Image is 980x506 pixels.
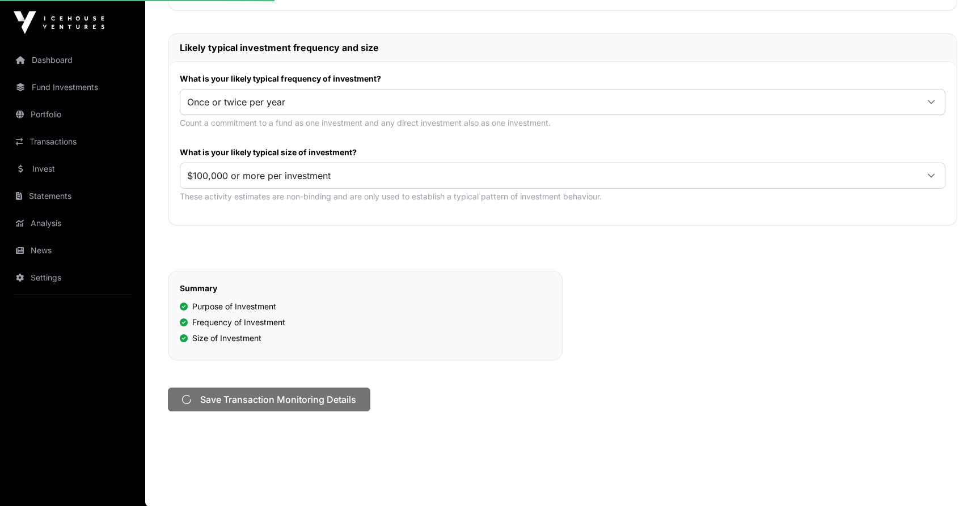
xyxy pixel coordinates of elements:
[192,317,285,328] span: Frequency of Investment
[9,48,136,73] a: Dashboard
[9,129,136,154] a: Transactions
[180,147,945,158] label: What is your likely typical size of investment?
[9,75,136,100] a: Fund Investments
[180,191,945,202] p: These activity estimates are non-binding and are only used to establish a typical pattern of inve...
[180,92,918,112] span: Once or twice per year
[923,452,980,506] iframe: Chat Widget
[180,117,945,129] p: Count a commitment to a fund as one investment and any direct investment also as one investment.
[9,238,136,263] a: News
[180,41,945,54] h2: Likely typical investment frequency and size
[192,301,276,312] span: Purpose of Investment
[9,156,136,181] a: Invest
[192,333,261,344] span: Size of Investment
[9,102,136,127] a: Portfolio
[180,165,918,186] span: $100,000 or more per investment
[9,211,136,236] a: Analysis
[9,184,136,209] a: Statements
[9,265,136,290] a: Settings
[180,283,551,294] h2: Summary
[180,73,945,84] label: What is your likely typical frequency of investment?
[14,11,104,34] img: Icehouse Ventures Logo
